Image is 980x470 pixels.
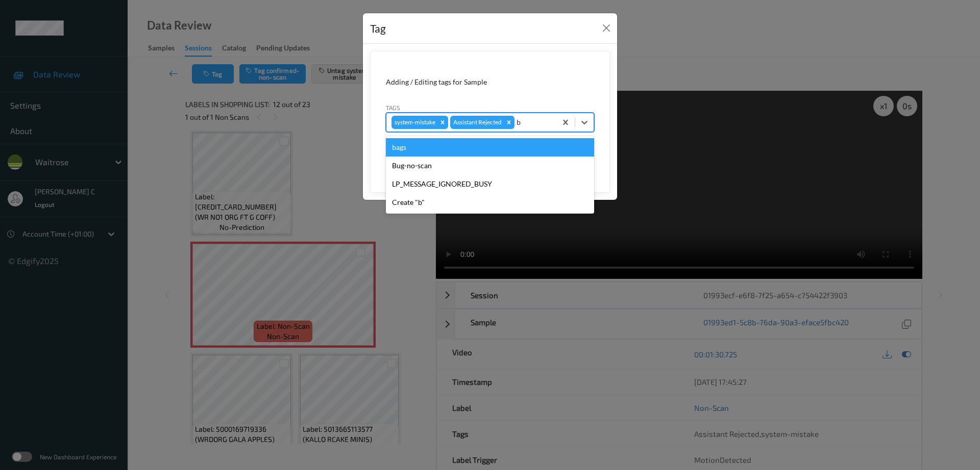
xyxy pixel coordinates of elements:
div: Remove Assistant Rejected [503,116,514,129]
button: Close [599,21,614,35]
div: Remove system-mistake [437,116,448,129]
div: Tag [370,20,386,37]
div: system-mistake [391,116,437,129]
div: Bug-no-scan [386,156,594,175]
div: Adding / Editing tags for Sample [386,77,594,87]
div: LP_MESSAGE_IGNORED_BUSY [386,175,594,193]
div: Assistant Rejected [450,116,503,129]
div: bags [386,138,594,156]
div: Create "b" [386,193,594,212]
label: Tags [386,103,400,112]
